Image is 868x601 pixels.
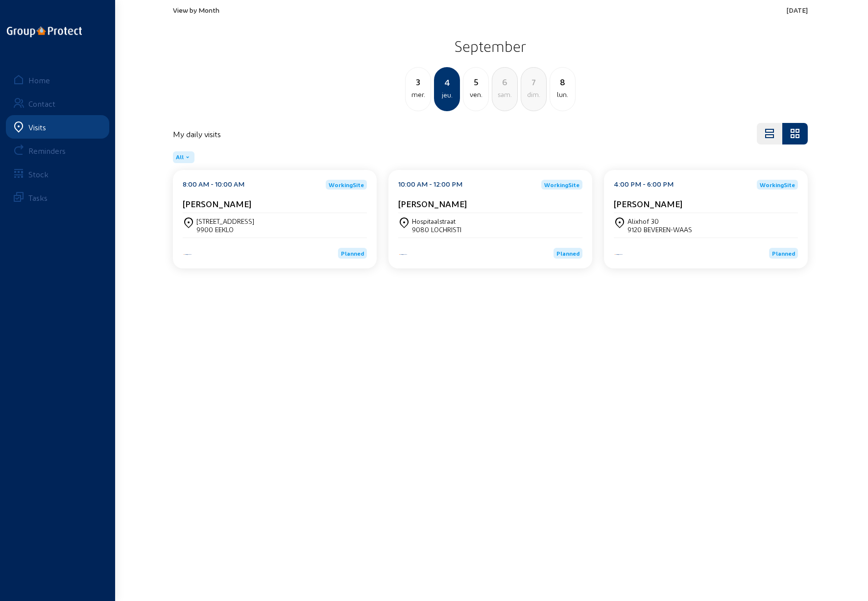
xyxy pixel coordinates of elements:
[7,26,82,37] img: logo-oneline.png
[398,198,467,209] cam-card-title: [PERSON_NAME]
[412,217,461,225] div: Hospitaalstraat
[6,139,109,162] a: Reminders
[6,162,109,186] a: Stock
[6,92,109,115] a: Contact
[196,225,254,234] div: 9900 EEKLO
[556,250,579,257] span: Planned
[435,89,459,101] div: jeu.
[183,180,244,190] div: 8:00 AM - 10:00 AM
[28,99,55,108] div: Contact
[398,253,408,256] img: Energy Protect HVAC
[28,146,66,155] div: Reminders
[760,182,795,188] span: WorkingSite
[196,217,254,225] div: [STREET_ADDRESS]
[521,75,546,89] div: 7
[614,198,682,209] cam-card-title: [PERSON_NAME]
[183,253,193,256] img: Energy Protect HVAC
[398,180,462,190] div: 10:00 AM - 12:00 PM
[406,75,431,89] div: 3
[176,153,184,161] span: All
[6,186,109,209] a: Tasks
[614,253,624,256] img: Energy Protect HVAC
[787,6,808,14] span: [DATE]
[614,180,674,190] div: 4:00 PM - 6:00 PM
[173,6,219,14] span: View by Month
[6,68,109,92] a: Home
[521,89,546,100] div: dim.
[463,89,488,100] div: ven.
[412,225,461,234] div: 9080 LOCHRISTI
[329,182,364,188] span: WorkingSite
[463,75,488,89] div: 5
[6,115,109,139] a: Visits
[492,75,517,89] div: 6
[406,89,431,100] div: mer.
[550,75,575,89] div: 8
[627,225,692,234] div: 9120 BEVEREN-WAAS
[772,250,795,257] span: Planned
[173,34,808,58] h2: September
[28,193,48,202] div: Tasks
[435,75,459,89] div: 4
[492,89,517,100] div: sam.
[183,198,251,209] cam-card-title: [PERSON_NAME]
[544,182,579,188] span: WorkingSite
[550,89,575,100] div: lun.
[28,75,50,85] div: Home
[28,169,48,179] div: Stock
[627,217,692,225] div: Alixhof 30
[28,122,46,132] div: Visits
[173,129,221,139] h4: My daily visits
[341,250,364,257] span: Planned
